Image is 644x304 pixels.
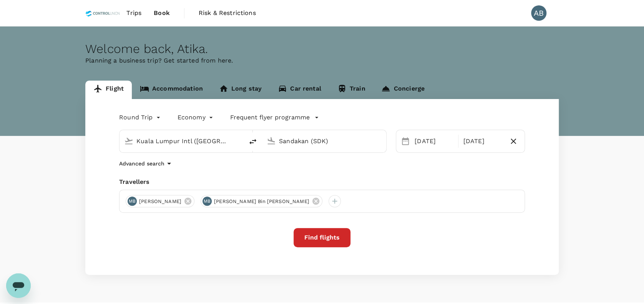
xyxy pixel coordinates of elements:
[126,195,194,207] div: MB[PERSON_NAME]
[294,228,350,247] button: Find flights
[373,81,432,99] a: Concierge
[460,134,505,149] div: [DATE]
[85,81,132,99] a: Flight
[211,81,270,99] a: Long stay
[279,135,370,147] input: Going to
[531,5,546,21] div: AB
[381,140,382,142] button: Open
[119,160,164,167] p: Advanced search
[412,134,456,149] div: [DATE]
[85,56,559,65] p: Planning a business trip? Get started from here.
[230,113,319,122] button: Frequent flyer programme
[119,111,162,124] div: Round Trip
[134,198,186,205] span: [PERSON_NAME]
[154,8,170,18] span: Book
[6,273,31,298] iframe: Button to launch messaging window
[136,135,227,147] input: Depart from
[126,8,141,18] span: Trips
[238,140,240,142] button: Open
[209,198,314,205] span: [PERSON_NAME] Bin [PERSON_NAME]
[85,42,559,56] div: Welcome back , Atika .
[230,113,310,122] p: Frequent flyer programme
[119,159,174,168] button: Advanced search
[202,197,212,206] div: MB
[128,197,137,206] div: MB
[201,195,322,207] div: MB[PERSON_NAME] Bin [PERSON_NAME]
[178,111,215,124] div: Economy
[85,5,120,21] img: Control Union Malaysia Sdn. Bhd.
[270,81,329,99] a: Car rental
[132,81,211,99] a: Accommodation
[329,81,373,99] a: Train
[244,132,262,151] button: delete
[119,177,525,187] div: Travellers
[199,8,256,18] span: Risk & Restrictions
